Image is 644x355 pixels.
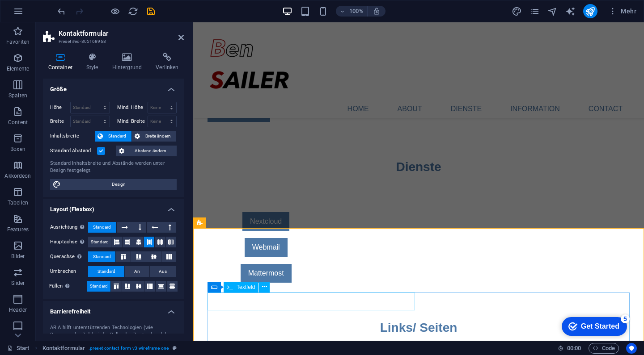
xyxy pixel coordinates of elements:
button: design [512,6,522,17]
span: Standard [93,222,111,233]
i: Navigator [547,6,558,17]
button: Standard [87,281,110,292]
h4: Hintergrund [107,53,151,71]
span: Breite ändern [143,131,174,142]
button: save [145,6,156,17]
i: Veröffentlichen [585,6,595,17]
span: Textfeld [237,284,255,290]
div: Standard Inhaltsbreite und Abstände werden unter Design festgelegt. [50,160,177,175]
p: Slider [11,280,25,287]
h4: Größe [43,79,184,95]
label: Füllen [49,281,87,292]
span: Standard [91,237,109,247]
h2: Kontaktformular [59,29,184,38]
span: Mehr [608,7,636,16]
i: Dieses Element ist ein anpassbares Preset [173,346,177,351]
button: Standard [88,251,115,262]
div: Get Started [26,10,65,18]
i: Bei Größenänderung Zoomstufe automatisch an das gewählte Gerät anpassen. [373,7,381,15]
label: Hauptachse [50,237,88,247]
p: Bilder [11,253,25,260]
span: 00 00 [567,343,581,354]
h3: Preset #ed-805168968 [59,38,166,46]
button: 100% [336,6,368,17]
label: Standard Abstand [50,146,97,156]
button: undo [56,6,67,17]
button: text_generator [565,6,576,17]
button: Standard [88,222,116,233]
p: Header [9,306,27,313]
span: Standard [106,131,129,142]
button: Code [589,343,619,354]
h4: Container [43,53,81,71]
button: publish [583,4,597,18]
button: Standard [95,131,131,142]
label: Umbrechen [50,266,88,277]
i: Save (Ctrl+S) [146,6,156,17]
button: Aus [150,266,176,277]
button: Mehr [605,4,640,18]
button: Standard [88,237,111,247]
button: Abstand ändern [116,146,177,156]
button: Usercentrics [626,343,637,354]
span: Klick zum Auswählen. Doppelklick zum Bearbeiten [42,343,85,354]
label: Ausrichtung [50,222,88,233]
label: Inhaltsbreite [50,131,95,142]
i: Seiten (Strg+Alt+S) [530,6,540,17]
p: Akkordeon [4,172,31,180]
button: Klicke hier, um den Vorschau-Modus zu verlassen [110,6,120,17]
span: Standard [90,281,108,292]
p: Elemente [7,65,30,72]
i: AI Writer [565,6,576,17]
p: Spalten [8,92,27,99]
i: Rückgängig: Elemente löschen (Strg+Z) [56,6,67,17]
span: Standard [93,251,111,262]
p: Tabellen [8,199,28,206]
nav: breadcrumb [42,343,177,354]
button: Breite ändern [132,131,176,142]
label: Mind. Breite [117,119,148,124]
div: Get Started 5 items remaining, 0% complete [7,4,72,23]
a: Klick, um Auswahl aufzuheben. Doppelklick öffnet Seitenverwaltung [7,343,30,354]
p: Features [7,226,29,233]
button: Design [50,179,177,190]
button: Standard [88,266,124,277]
button: pages [530,6,540,17]
i: Seite neu laden [128,6,138,17]
span: Code [593,343,615,354]
h4: Barrierefreiheit [43,301,184,317]
label: Breite [50,119,70,124]
button: reload [127,6,138,17]
span: An [134,266,140,277]
h4: Style [81,53,107,71]
h6: 100% [349,6,364,17]
span: . preset-contact-form-v3-wireframe-one [89,343,169,354]
p: Favoriten [6,38,30,46]
span: Aus [159,266,167,277]
p: Boxen [10,146,25,153]
div: 5 [66,2,75,11]
i: Design (Strg+Alt+Y) [512,6,522,17]
button: An [125,266,149,277]
span: : [573,345,575,351]
label: Höhe [50,105,70,110]
span: Abstand ändern [127,146,174,156]
span: Design [64,179,174,190]
h4: Layout (Flexbox) [43,199,184,215]
p: Content [8,119,28,126]
button: navigator [547,6,558,17]
span: Standard [97,266,115,277]
h4: Verlinken [151,53,184,71]
h6: Session-Zeit [558,343,581,354]
label: Mind. Höhe [117,105,148,110]
div: ARIA hilft unterstützenden Technologien (wie Screenreadern) dabei, die Rolle, den Zustand und das... [50,324,177,347]
label: Querachse [50,251,88,262]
